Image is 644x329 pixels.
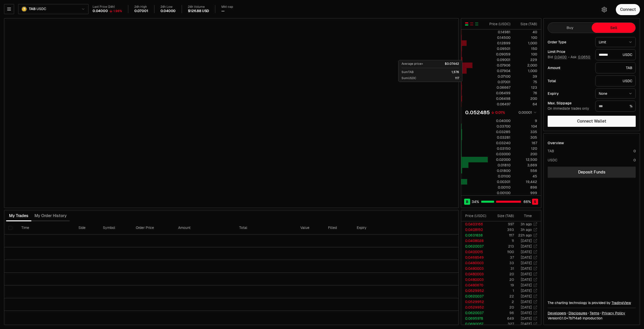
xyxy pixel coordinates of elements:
[521,250,532,254] time: [DATE]
[488,91,510,96] div: 0.06499
[521,277,532,282] time: [DATE]
[595,37,636,47] button: Limit
[174,221,235,234] th: Amount
[548,311,566,316] a: Developers
[521,244,532,249] time: [DATE]
[160,5,176,9] div: 24h Low
[548,66,591,70] div: Amount
[488,179,510,184] div: 0.00301
[488,102,510,107] div: 0.06497
[134,5,148,9] div: 24h High
[488,29,510,35] div: 0.14981
[461,227,490,232] td: 0.0408150
[515,124,537,129] div: 104
[488,140,510,145] div: 0.03240
[548,79,591,83] div: Total
[466,199,468,204] span: B
[515,57,537,62] div: 229
[22,7,26,11] img: TAB Logo
[296,221,324,234] th: Value
[461,277,490,282] td: 0.0480003
[488,168,510,173] div: 0.01800
[495,110,505,115] div: 0.01%
[488,74,510,79] div: 0.07100
[490,277,514,282] td: 20
[521,288,532,293] time: [DATE]
[8,226,12,230] button: Select all
[548,23,592,33] button: Buy
[488,124,510,129] div: 0.03700
[401,62,423,66] p: Average price=
[595,75,636,86] div: USDC
[548,106,591,111] div: On immediate trades only
[461,310,490,316] td: 0.0620037
[518,233,532,237] time: 22h ago
[515,168,537,173] div: 556
[515,163,537,168] div: 3,669
[93,5,122,9] div: Last Price (24h)
[445,62,459,66] p: $0.07442
[521,305,532,310] time: [DATE]
[465,22,469,26] button: Show Buy and Sell Orders
[490,266,514,271] td: 31
[515,29,537,35] div: 40
[461,232,490,238] td: 0.0631838
[515,174,537,179] div: 45
[548,40,591,44] div: Order Type
[515,52,537,57] div: 100
[490,316,514,321] td: 649
[488,68,510,73] div: 0.07904
[521,272,532,276] time: [DATE]
[490,293,514,299] td: 22
[488,79,510,84] div: 0.07001
[595,62,636,73] div: TAB
[461,299,490,305] td: 0.0529952
[515,157,537,162] div: 12,500
[490,310,514,316] td: 96
[353,221,408,234] th: Expiry
[134,9,148,13] div: 0.07001
[452,70,459,74] p: 1,576
[515,185,537,190] div: 896
[4,18,459,208] iframe: Financial Chart
[578,55,591,59] button: 0.0650
[470,22,474,26] button: Show Sell Orders Only
[490,271,514,277] td: 20
[401,76,416,80] p: Sum USDC
[548,300,636,305] div: The charting technology is provided by
[401,70,414,74] p: Sum TAB
[490,227,514,232] td: 393
[188,9,209,13] div: $126.88 USD
[461,238,490,244] td: 0.0408028
[461,266,490,271] td: 0.0480003
[461,321,490,327] td: 0.0690057
[518,213,532,218] div: Time
[521,322,532,326] time: [DATE]
[554,55,567,59] button: 0.0400
[571,55,591,59] span: Ask
[520,227,532,232] time: 3h ago
[475,22,479,26] button: Show Buy Orders Only
[515,129,537,134] div: 335
[461,255,490,260] td: 0.0468549
[590,311,599,316] a: Terms
[633,158,636,163] div: 0
[461,244,490,249] td: 0.0620037
[472,199,479,204] span: 34 %
[548,316,636,321] div: Version 0.1.0 + in production
[29,7,35,11] span: TAB
[548,92,591,95] div: Expiry
[490,244,514,249] td: 213
[568,316,582,320] span: 7b7f4a6f783e81bb243c0ce7231142678f739d5c
[515,63,537,68] div: 2,000
[524,199,531,204] span: 66 %
[488,57,510,62] div: 0.09001
[515,46,537,51] div: 150
[595,88,636,99] button: None
[113,9,122,13] div: 1.96%
[548,55,570,59] span: Bid -
[461,249,490,255] td: 0.0400015
[488,185,510,190] div: 0.00110
[221,5,233,9] div: Mkt cap
[521,266,532,271] time: [DATE]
